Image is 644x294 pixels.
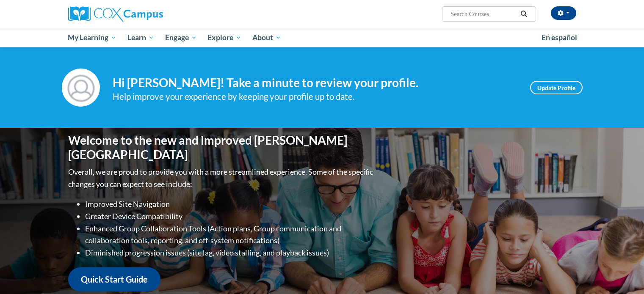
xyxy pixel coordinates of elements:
[247,28,287,47] a: About
[542,33,577,42] span: En español
[68,6,229,22] a: Cox Campus
[122,28,160,47] a: Learn
[55,28,589,47] div: Main menu
[68,133,375,162] h1: Welcome to the new and improved [PERSON_NAME][GEOGRAPHIC_DATA]
[127,33,154,43] span: Learn
[530,81,583,94] a: Update Profile
[62,69,100,107] img: Profile Image
[551,6,576,20] button: Account Settings
[68,33,116,43] span: My Learning
[85,210,375,223] li: Greater Device Compatibility
[113,76,517,90] h4: Hi [PERSON_NAME]! Take a minute to review your profile.
[68,6,163,22] img: Cox Campus
[113,90,517,104] div: Help improve your experience by keeping your profile up to date.
[68,267,160,291] a: Quick Start Guide
[160,28,202,47] a: Engage
[202,28,247,47] a: Explore
[536,29,583,47] a: En español
[85,247,375,259] li: Diminished progression issues (site lag, video stalling, and playback issues)
[252,33,281,43] span: About
[165,33,197,43] span: Engage
[85,223,375,247] li: Enhanced Group Collaboration Tools (Action plans, Group communication and collaboration tools, re...
[63,28,122,47] a: My Learning
[517,9,530,19] button: Search
[207,33,241,43] span: Explore
[610,260,637,287] iframe: Button to launch messaging window
[450,9,517,19] input: Search Courses
[68,166,375,190] p: Overall, we are proud to provide you with a more streamlined experience. Some of the specific cha...
[85,198,375,210] li: Improved Site Navigation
